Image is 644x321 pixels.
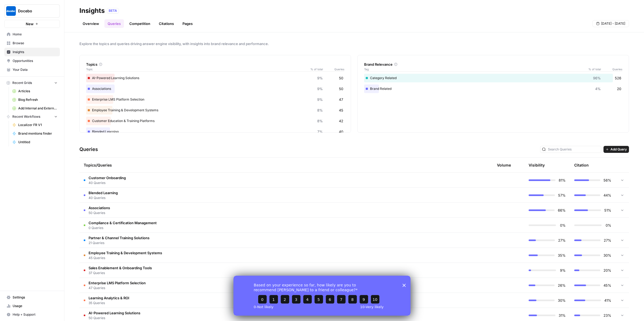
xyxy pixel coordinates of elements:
[603,283,611,288] span: 45%
[86,95,344,104] div: Enterprise LMS Platform Selection
[339,86,343,91] span: 50
[89,295,129,301] span: Learning Analytics & ROI
[89,211,110,215] span: 50 Queries
[26,21,34,27] span: New
[89,256,162,260] span: 45 Queries
[107,8,119,13] div: BETA
[4,57,60,65] a: Opportunities
[4,302,60,310] a: Usage
[4,4,60,18] button: Workspace: Docebo
[10,138,60,146] a: Untitled
[339,129,343,134] span: 40
[592,20,629,27] button: [DATE] - [DATE]
[364,62,622,67] div: Brand Relevance
[79,6,105,15] div: Insights
[89,310,140,316] span: AI-Powered Learning Solutions
[13,32,57,37] span: Home
[603,268,611,273] span: 20%
[10,121,60,129] a: Localizer FR V1
[89,190,118,195] span: Blended Learning
[4,310,60,319] button: Help + Support
[4,65,60,74] a: Your Data
[6,6,16,16] img: Docebo Logo
[339,108,343,113] span: 45
[559,178,566,183] span: 81%
[4,30,60,39] a: Home
[86,67,307,71] span: Topic
[610,147,627,152] span: Add Query
[10,95,60,104] a: Blog Refresh
[89,241,149,245] span: 21 Queries
[179,19,196,28] a: Pages
[4,20,60,28] button: New
[89,235,149,241] span: Partner & Channel Training Solutions
[13,295,57,300] span: Settings
[603,178,611,183] span: 56%
[18,131,57,136] span: Brand mentions finder
[548,147,599,152] input: Search Queries
[86,117,344,125] div: Customer Education & Training Platforms
[317,75,323,81] span: 9%
[13,50,57,54] span: Insights
[4,48,60,56] a: Insights
[4,293,60,302] a: Settings
[497,163,511,168] span: Volume
[156,19,177,28] a: Citations
[18,106,57,111] span: Add Internal and External Links
[79,19,102,28] a: Overview
[595,86,601,91] span: 4%
[601,67,622,71] span: Queries
[89,220,157,226] span: Compliance & Certification Management
[617,86,621,91] span: 20
[558,298,566,303] span: 30%
[89,280,146,286] span: Enterprise LMS Platform Selection
[18,97,57,102] span: Blog Refresh
[18,123,57,127] span: Localizer FR V1
[605,223,611,228] span: 0%
[558,208,566,213] span: 66%
[323,67,344,71] span: Queries
[13,312,57,317] span: Help + Support
[604,238,611,243] span: 27%
[86,106,344,115] div: Employee Training & Development Systems
[339,97,343,102] span: 47
[529,163,545,168] div: Visibility
[317,108,323,113] span: 8%
[89,250,162,256] span: Employee Training & Development Systems
[574,158,589,172] div: Citation
[559,313,566,318] span: 31%
[13,41,57,46] span: Browse
[89,265,152,271] span: Sales Enablement & Onboarding Tools
[585,67,601,71] span: % of total
[317,86,323,91] span: 9%
[339,118,343,124] span: 42
[79,41,629,46] span: Explore the topics and queries driving answer engine visibility, with insights into brand relevan...
[364,74,622,82] div: Category Related
[86,62,344,67] div: Topics
[10,129,60,138] a: Brand mentions finder
[13,58,57,63] span: Opportunities
[89,301,129,305] span: 35 Queries
[89,195,118,200] span: 40 Queries
[89,175,126,180] span: Customer Onboarding
[89,180,126,185] span: 40 Queries
[12,80,32,85] span: Recent Grids
[593,75,601,81] span: 96%
[89,226,157,230] span: 0 Queries
[558,238,566,243] span: 27%
[18,8,50,14] span: Docebo
[603,313,611,318] span: 23%
[603,193,611,198] span: 44%
[364,84,622,93] div: Brand Related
